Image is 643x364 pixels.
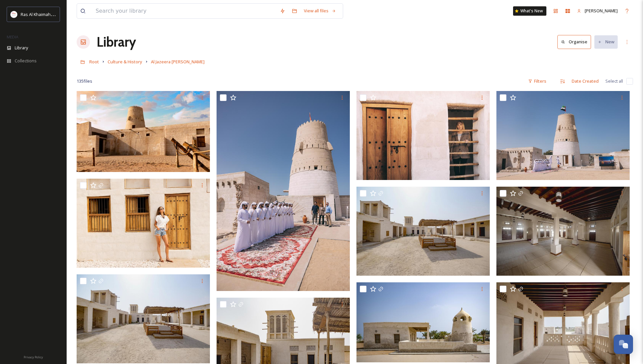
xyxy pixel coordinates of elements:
[496,91,630,180] img: Al Jazeera Al Hamra (2).jpg
[77,274,210,363] img: Al Jazeera Al Hamra.jpg
[496,187,630,276] img: Al Jazeera Al Hamra.jpg
[356,187,490,276] img: Al Jazeera Al Hamra.jpg
[568,75,602,88] div: Date Created
[15,58,37,64] span: Collections
[356,91,490,180] img: Al Jazirah Al Hamra (3).jpg
[217,91,350,291] img: Al Jazeera Al Hamra RAK.jpg
[77,78,92,84] span: 135 file s
[614,335,633,354] button: Open Chat
[594,35,618,48] button: New
[605,78,623,84] span: Select all
[89,58,99,66] a: Root
[525,75,550,88] div: Filters
[24,355,43,359] span: Privacy Policy
[7,34,18,39] span: MEDIA
[77,91,210,172] img: Jazeera Al Hamra in Ras Al Khaimah.jpg
[151,59,205,65] span: Al Jazeera [PERSON_NAME]
[301,4,339,17] a: View all files
[97,32,136,52] a: Library
[108,58,142,66] a: Culture & History
[356,282,490,363] img: Al Jazeera Al Hamra.jpg
[108,59,142,65] span: Culture & History
[21,11,115,17] span: Ras Al Khaimah Tourism Development Authority
[77,179,210,268] img: Lady in Al Jazeera Al Hamra.jpg
[557,35,591,49] button: Organise
[574,4,621,17] a: [PERSON_NAME]
[585,8,618,14] span: [PERSON_NAME]
[151,58,205,66] a: Al Jazeera [PERSON_NAME]
[11,11,17,18] img: Logo_RAKTDA_RGB-01.png
[15,45,28,51] span: Library
[89,59,99,65] span: Root
[24,353,43,361] a: Privacy Policy
[513,6,546,16] a: What's New
[92,4,277,18] input: Search your library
